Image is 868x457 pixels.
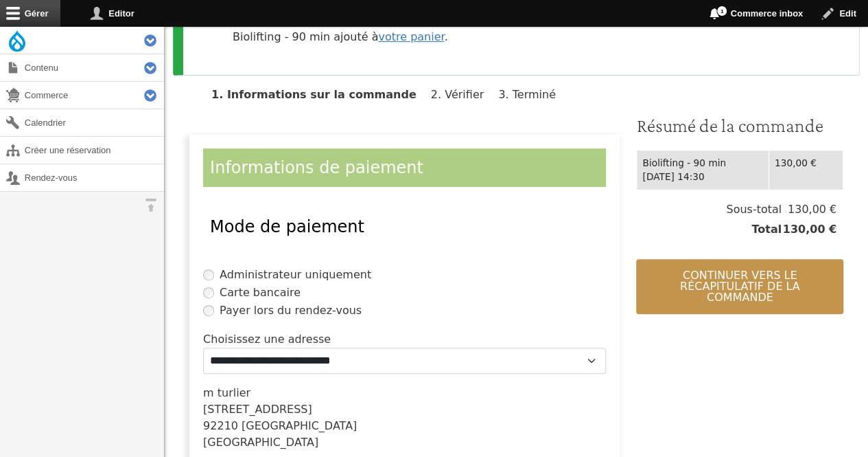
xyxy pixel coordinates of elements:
time: [DATE] 14:30 [642,171,704,182]
li: Vérifier [431,88,495,101]
button: Continuer vers le récapitulatif de la commande [636,259,843,314]
label: Administrateur uniquement [220,267,371,283]
span: [GEOGRAPHIC_DATA] [242,419,357,432]
button: Orientation horizontale [137,192,164,219]
span: Total [751,221,782,238]
span: turlier [218,386,250,399]
span: [GEOGRAPHIC_DATA] [203,436,318,449]
span: 92210 [203,419,238,432]
span: [STREET_ADDRESS] [203,403,312,416]
td: 130,00 € [769,150,843,190]
span: Sous-total [726,201,782,218]
span: Mode de paiement [210,217,364,236]
li: Informations sur la commande [211,88,427,101]
span: m [203,386,214,399]
label: Choisissez une adresse [203,331,331,348]
span: 130,00 € [782,201,836,218]
h3: Résumé de la commande [636,114,843,137]
label: Carte bancaire [220,285,301,301]
div: Biolifting - 90 min [642,156,762,170]
span: Informations de paiement [210,158,423,177]
span: 130,00 € [782,221,836,238]
span: 1 [716,5,727,16]
label: Payer lors du rendez-vous [220,302,362,319]
a: votre panier [378,30,444,43]
li: Terminé [498,88,567,101]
